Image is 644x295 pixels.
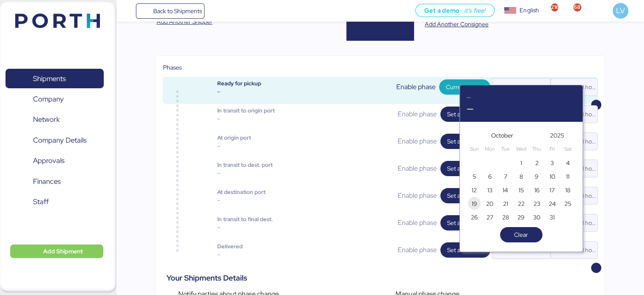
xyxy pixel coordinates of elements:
span: Set as current [447,109,484,119]
span: Network [33,113,60,126]
span: 17 [550,185,555,195]
button: 18 [561,183,574,196]
span: Enable phase [398,109,437,119]
span: 29 [517,212,525,222]
button: 27 [484,211,496,223]
span: October [491,130,513,140]
span: 5 [473,171,476,182]
div: Your Shipments Details [166,272,597,284]
span: 4 [566,158,570,168]
div: — [467,92,576,103]
button: Clear [500,227,542,242]
button: 13 [484,183,496,196]
span: Set as current [447,136,484,146]
span: 7 [504,171,507,182]
button: 10 [546,170,558,183]
span: 30 [533,212,540,222]
button: 8 [515,170,528,183]
div: Ready for pickup [217,81,318,87]
button: 16 [530,183,543,196]
button: Set as current [440,161,490,176]
span: 18 [565,185,570,195]
button: 28 [499,211,512,223]
span: 6 [488,171,492,182]
button: 6 [484,170,496,183]
button: Set as current [440,107,490,122]
span: Enable phase [398,136,437,146]
span: 25 [564,199,571,209]
span: Set as current [447,163,484,174]
button: Set as current [440,242,490,258]
div: Delivered [217,244,318,250]
span: 8 [520,171,523,182]
div: Mon [484,143,496,155]
button: 20 [484,197,496,210]
span: 2 [535,158,538,168]
div: - [217,195,318,205]
div: - [217,87,318,97]
span: 31 [550,212,555,222]
button: 12 [468,183,481,196]
span: 11 [566,171,569,182]
button: 2 [530,156,543,169]
span: LV [616,5,625,16]
span: 10 [550,171,555,182]
button: 23 [530,197,543,210]
input: Estimated hour [551,79,597,96]
div: Phases [163,63,597,72]
div: - [217,168,318,178]
button: Set as current [440,188,490,203]
div: Tue [499,143,512,155]
div: - [217,114,318,124]
div: Fri [546,143,558,155]
span: Enable phase [396,82,436,92]
span: 13 [487,185,492,195]
button: 7 [499,170,512,183]
span: 15 [519,185,524,195]
span: 23 [533,199,540,209]
div: - [217,250,318,260]
button: 4 [561,156,574,169]
span: Finances [33,175,61,188]
button: 25 [561,197,574,210]
span: 28 [502,212,509,222]
span: Back to Shipments [153,6,202,16]
button: Add Shipment [10,244,103,258]
div: At destination port [217,189,318,195]
span: 3 [550,158,554,168]
span: 24 [549,199,556,209]
span: Enable phase [398,245,437,255]
div: Thu [530,143,543,155]
button: 26 [468,211,481,223]
span: 26 [471,212,478,222]
div: — [467,103,576,115]
button: Menu [122,4,136,18]
span: Approvals [33,155,64,167]
a: Company Details [6,131,104,150]
span: Staff [33,196,49,208]
div: Wed [515,143,528,155]
span: Add Shipment [43,246,83,256]
span: Enable phase [398,218,437,228]
a: Shipments [6,69,104,88]
span: Shipments [33,73,66,85]
a: Back to Shipments [136,3,205,19]
div: In transit to dest. port [217,162,318,168]
span: 20 [486,199,493,209]
span: Clear [514,230,528,240]
button: 2025 [548,129,566,142]
span: 1 [520,158,522,168]
button: 3 [546,156,558,169]
button: Add Another Consignee [418,17,495,32]
div: - [217,141,318,151]
a: Approvals [6,151,104,171]
span: 19 [471,199,477,209]
div: Sat [561,143,574,155]
span: Enable phase [398,191,437,201]
span: 27 [486,212,493,222]
button: 11 [561,170,574,183]
button: Current phase [439,79,490,95]
button: 30 [530,211,543,223]
span: Current phase [446,82,484,92]
span: Add Another Consignee [425,19,489,29]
